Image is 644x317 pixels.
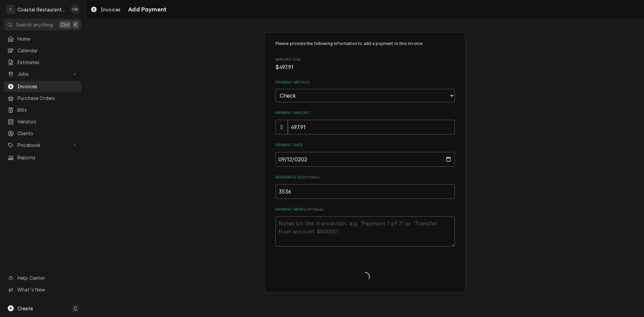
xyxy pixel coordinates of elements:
[275,80,455,85] label: Payment Method
[88,4,123,15] a: Invoices
[275,207,455,212] label: Payment Memo
[4,93,82,104] a: Purchase Orders
[16,21,53,28] span: Search anything
[17,154,78,161] span: Reports
[17,130,78,137] span: Clients
[4,104,82,115] a: Bills
[4,33,82,44] a: Home
[4,45,82,56] a: Calendar
[17,118,78,125] span: Vendors
[4,68,82,80] a: Go to Jobs
[275,110,455,134] div: Payment Amount
[17,286,77,293] span: What's New
[4,152,82,163] a: Reports
[275,152,455,167] input: yyyy-mm-dd
[17,83,78,90] span: Invoices
[17,59,78,66] span: Estimates
[4,19,82,31] button: Search anythingCtrlK
[74,21,77,28] span: K
[61,21,69,28] span: Ctrl
[70,5,80,14] div: Chad McMaster's Avatar
[4,81,82,92] a: Invoices
[74,305,77,312] span: C
[17,6,67,13] div: Coastal Restaurant Repair
[275,175,455,180] label: Reference ID
[17,306,33,311] span: Create
[101,6,120,13] span: Invoices
[70,5,80,14] div: CM
[17,47,78,54] span: Calendar
[275,80,455,102] div: Payment Method
[275,270,455,284] span: Loading...
[275,207,455,246] div: Payment Memo
[17,274,77,281] span: Help Center
[301,175,320,179] span: ( optional )
[275,63,455,71] span: Amount Due
[6,5,15,14] div: C
[17,106,78,113] span: Bills
[275,57,455,71] div: Amount Due
[4,116,82,127] a: Vendors
[17,95,78,102] span: Purchase Orders
[275,175,455,199] div: Reference ID
[305,208,324,211] span: ( optional )
[4,140,82,151] a: Go to Pricebook
[275,143,455,166] div: Payment Date
[275,41,455,47] p: Please provide the following information to add a payment to this invoice
[126,5,166,14] span: Add Payment
[17,70,68,77] span: Jobs
[275,64,294,70] span: $497.91
[4,272,82,283] a: Go to Help Center
[4,284,82,295] a: Go to What's New
[4,57,82,68] a: Estimates
[17,35,78,42] span: Home
[17,142,68,149] span: Pricebook
[275,57,455,62] span: Amount Due
[4,128,82,139] a: Clients
[275,41,455,247] div: Invoice Payment Create/Update Form
[264,32,466,293] div: Invoice Payment Create/Update
[275,120,288,135] div: $
[275,110,455,116] label: Payment Amount
[275,143,455,148] label: Payment Date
